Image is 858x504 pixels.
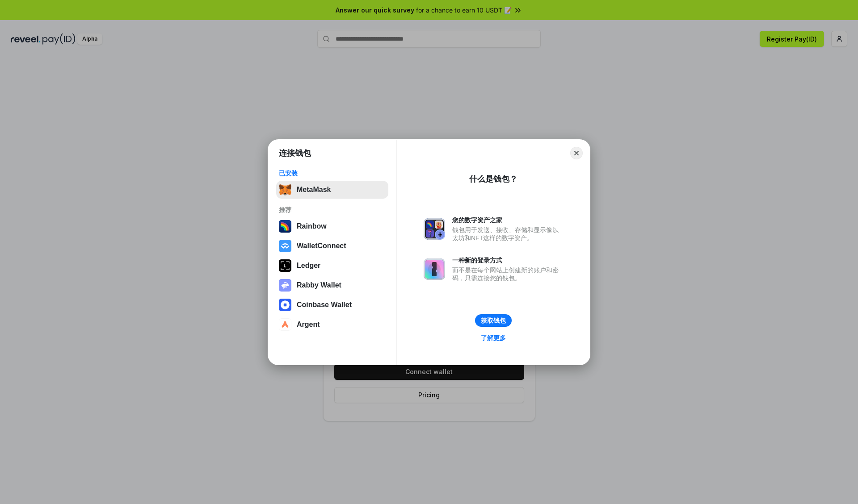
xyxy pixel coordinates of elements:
[424,218,445,240] img: svg+xml,%3Csvg%20xmlns%3D%22http%3A%2F%2Fwww.w3.org%2F2000%2Fsvg%22%20fill%3D%22none%22%20viewBox...
[279,169,386,177] div: 已安装
[297,281,341,289] div: Rabby Wallet
[276,181,388,199] button: MetaMask
[297,262,320,270] div: Ledger
[297,321,320,329] div: Argent
[297,242,346,250] div: WalletConnect
[279,318,291,331] img: svg+xml,%3Csvg%20width%3D%2228%22%20height%3D%2228%22%20viewBox%3D%220%200%2028%2028%22%20fill%3D...
[452,256,563,264] div: 一种新的登录方式
[276,276,388,294] button: Rabby Wallet
[424,258,445,280] img: svg+xml,%3Csvg%20xmlns%3D%22http%3A%2F%2Fwww.w3.org%2F2000%2Fsvg%22%20fill%3D%22none%22%20viewBox...
[475,332,511,344] a: 了解更多
[452,266,563,282] div: 而不是在每个网站上创建新的账户和密码，只需连接您的钱包。
[279,279,291,292] img: svg+xml,%3Csvg%20xmlns%3D%22http%3A%2F%2Fwww.w3.org%2F2000%2Fsvg%22%20fill%3D%22none%22%20viewBox...
[452,226,563,242] div: 钱包用于发送、接收、存储和显示像以太坊和NFT这样的数字资产。
[279,220,291,233] img: svg+xml,%3Csvg%20width%3D%22120%22%20height%3D%22120%22%20viewBox%3D%220%200%20120%20120%22%20fil...
[570,147,583,159] button: Close
[475,314,512,327] button: 获取钱包
[481,317,506,325] div: 获取钱包
[276,217,388,235] button: Rainbow
[276,316,388,333] button: Argent
[279,148,311,158] h1: 连接钱包
[279,240,291,252] img: svg+xml,%3Csvg%20width%3D%2228%22%20height%3D%2228%22%20viewBox%3D%220%200%2028%2028%22%20fill%3D...
[297,222,327,230] div: Rainbow
[297,186,331,194] div: MetaMask
[279,206,386,214] div: 推荐
[279,299,291,311] img: svg+xml,%3Csvg%20width%3D%2228%22%20height%3D%2228%22%20viewBox%3D%220%200%2028%2028%22%20fill%3D...
[481,334,506,342] div: 了解更多
[276,257,388,275] button: Ledger
[276,296,388,314] button: Coinbase Wallet
[297,301,352,309] div: Coinbase Wallet
[452,216,563,224] div: 您的数字资产之家
[279,183,291,196] img: svg+xml,%3Csvg%20fill%3D%22none%22%20height%3D%2233%22%20viewBox%3D%220%200%2035%2033%22%20width%...
[469,174,517,184] div: 什么是钱包？
[279,259,291,272] img: svg+xml,%3Csvg%20xmlns%3D%22http%3A%2F%2Fwww.w3.org%2F2000%2Fsvg%22%20width%3D%2228%22%20height%3...
[276,237,388,255] button: WalletConnect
